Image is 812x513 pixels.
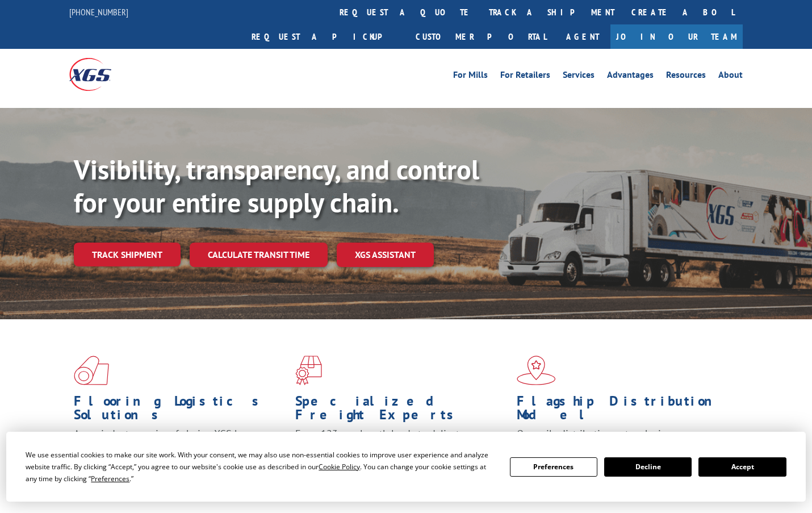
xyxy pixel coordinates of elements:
button: Accept [698,457,786,477]
a: For Retailers [500,70,550,83]
a: XGS ASSISTANT [337,243,434,267]
span: As an industry carrier of choice, XGS has brought innovation and dedication to flooring logistics... [74,427,278,468]
a: For Mills [453,70,488,83]
a: Advantages [607,70,654,83]
img: xgs-icon-flagship-distribution-model-red [517,356,556,385]
a: Calculate transit time [190,243,328,267]
a: [PHONE_NUMBER] [69,6,128,18]
img: xgs-icon-focused-on-flooring-red [295,356,322,385]
img: xgs-icon-total-supply-chain-intelligence-red [74,356,109,385]
a: Request a pickup [243,24,407,49]
a: Resources [666,70,706,83]
span: Our agile distribution network gives you nationwide inventory management on demand. [517,427,726,454]
h1: Flooring Logistics Solutions [74,394,287,427]
a: Customer Portal [407,24,555,49]
p: From 123 overlength loads to delicate cargo, our experienced staff knows the best way to move you... [295,427,508,478]
span: Preferences [91,474,129,483]
button: Decline [604,457,692,477]
span: Cookie Policy [319,462,360,472]
div: We use essential cookies to make our site work. With your consent, we may also use non-essential ... [26,449,496,485]
a: About [718,70,743,83]
a: Agent [555,24,610,49]
h1: Flagship Distribution Model [517,394,730,427]
div: Cookie Consent Prompt [6,432,806,502]
b: Visibility, transparency, and control for your entire supply chain. [74,152,479,220]
a: Join Our Team [610,24,743,49]
button: Preferences [510,457,597,477]
a: Services [563,70,595,83]
a: Track shipment [74,243,181,266]
h1: Specialized Freight Experts [295,394,508,427]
